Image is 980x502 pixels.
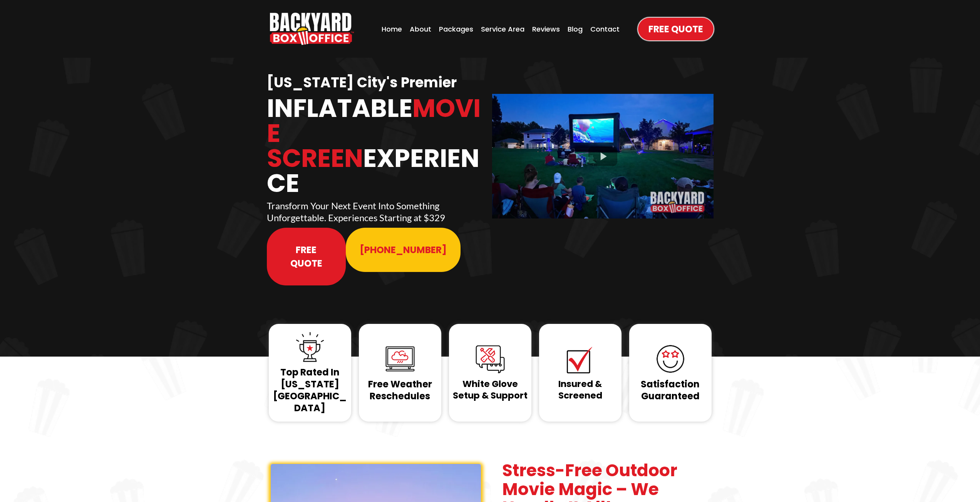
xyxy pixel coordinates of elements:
[267,228,346,285] a: Free Quote
[267,200,488,223] p: Transform Your Next Event Into Something Unforgettable. Experiences Starting at $329
[281,243,332,270] span: Free Quote
[270,13,354,45] a: https://www.backyardboxoffice.com
[638,18,714,40] a: Free Quote
[360,243,447,257] span: [PHONE_NUMBER]
[267,91,481,176] span: Movie Screen
[588,22,622,37] a: Contact
[271,366,349,378] h1: Top Rated In
[451,379,529,402] h1: White Glove Setup & Support
[379,22,404,37] a: Home
[479,22,527,37] a: Service Area
[361,378,439,402] h1: Free Weather Reschedules
[407,22,434,37] a: About
[267,96,488,196] h1: Inflatable Experience
[631,378,710,402] h1: Satisfaction Guaranteed
[271,378,349,414] h1: [US_STATE][GEOGRAPHIC_DATA]
[530,22,562,37] a: Reviews
[437,22,476,37] a: Packages
[270,13,354,45] img: Backyard Box Office
[541,379,620,402] h1: Insured & Screened
[346,228,461,272] a: 913-214-1202
[648,22,703,36] span: Free Quote
[267,74,488,92] h1: [US_STATE] City's Premier
[565,22,585,37] a: Blog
